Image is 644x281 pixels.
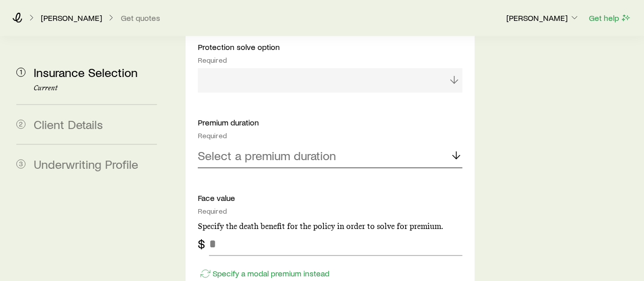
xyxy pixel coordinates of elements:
[34,84,157,92] p: Current
[16,120,25,129] span: 2
[506,12,580,24] button: [PERSON_NAME]
[198,268,330,280] button: Specify a modal premium instead
[34,65,138,80] span: Insurance Selection
[120,13,161,23] button: Get quotes
[198,56,462,64] div: Required
[198,237,205,251] div: $
[16,68,25,77] span: 1
[198,117,462,127] p: Premium duration
[34,157,138,171] span: Underwriting Profile
[34,117,103,132] span: Client Details
[506,13,580,23] p: [PERSON_NAME]
[198,42,462,52] p: Protection solve option
[588,12,632,24] button: Get help
[16,160,25,169] span: 3
[198,148,336,163] p: Select a premium duration
[198,221,462,232] p: Specify the death benefit for the policy in order to solve for premium.
[213,269,329,279] p: Specify a modal premium instead
[198,193,462,203] p: Face value
[198,132,462,140] div: Required
[198,207,462,215] div: Required
[41,13,102,23] p: [PERSON_NAME]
